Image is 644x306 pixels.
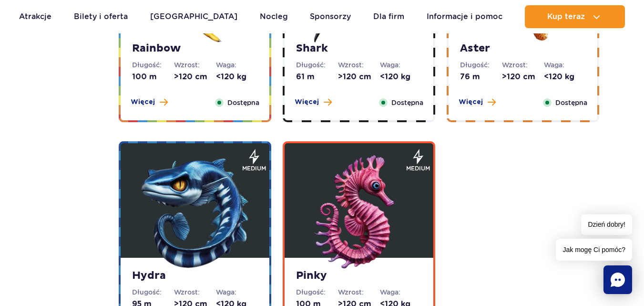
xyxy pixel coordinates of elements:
button: Więcej [295,97,332,107]
dt: Wzrost: [338,60,380,70]
a: Nocleg [260,5,288,28]
dt: Wzrost: [174,60,216,70]
dt: Waga: [216,287,258,297]
img: 683e9ed2afc0b776388788.png [302,155,416,270]
dt: Długość: [460,60,502,70]
dd: <120 kg [380,72,422,82]
dt: Wzrost: [174,287,216,297]
a: Informacje i pomoc [427,5,502,28]
span: Jak mogę Ci pomóc? [556,239,632,261]
dd: 61 m [296,72,338,82]
span: Dostępna [555,97,587,108]
span: Kup teraz [547,12,585,21]
a: Bilety i oferta [74,5,128,28]
dd: >120 cm [502,72,544,82]
dt: Długość: [296,287,338,297]
dt: Wzrost: [502,60,544,70]
span: Dostępna [391,97,423,108]
button: Więcej [459,97,496,107]
dd: >120 cm [174,72,216,82]
dt: Waga: [380,60,422,70]
span: Więcej [131,97,155,107]
button: Więcej [131,97,168,107]
div: Chat [603,265,632,294]
strong: Rainbow [132,42,258,55]
strong: Aster [460,42,586,55]
span: Więcej [295,97,319,107]
span: Dzień dobry! [581,214,632,235]
dt: Waga: [544,60,586,70]
strong: Hydra [132,269,258,283]
span: Dostępna [227,97,259,108]
a: [GEOGRAPHIC_DATA] [150,5,237,28]
a: Dla firm [373,5,404,28]
button: Kup teraz [525,5,625,28]
a: Sponsorzy [310,5,351,28]
dt: Waga: [380,287,422,297]
span: medium [406,164,430,173]
dd: 76 m [460,72,502,82]
dt: Długość: [132,60,174,70]
a: Atrakcje [19,5,51,28]
span: Więcej [459,97,483,107]
dd: 100 m [132,72,174,82]
dt: Długość: [132,287,174,297]
img: 683e9ec0cbacc283990474.png [138,155,252,270]
dt: Wzrost: [338,287,380,297]
dt: Długość: [296,60,338,70]
span: medium [242,164,266,173]
dd: >120 cm [338,72,380,82]
strong: Pinky [296,269,422,283]
strong: Shark [296,42,422,55]
dd: <120 kg [544,72,586,82]
dd: <120 kg [216,72,258,82]
dt: Waga: [216,60,258,70]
